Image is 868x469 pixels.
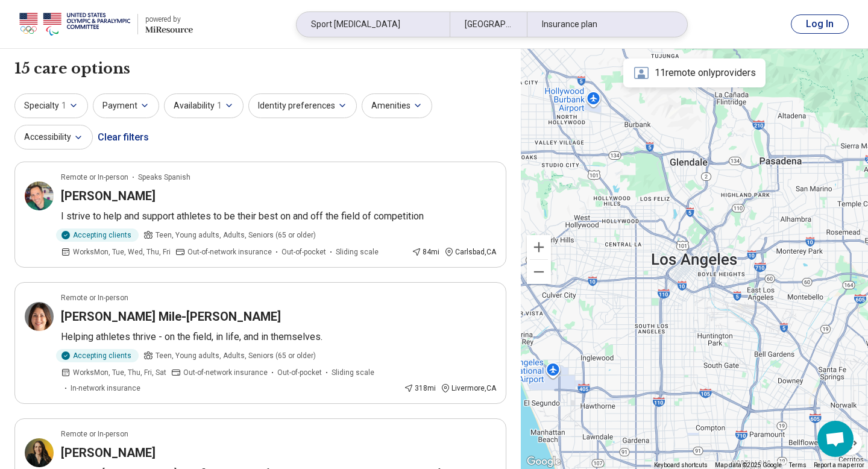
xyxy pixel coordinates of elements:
span: Out-of-network insurance [183,367,268,378]
span: Teen, Young adults, Adults, Seniors (65 or older) [156,230,316,241]
div: 84 mi [412,247,439,257]
div: Insurance plan [527,12,680,37]
h3: [PERSON_NAME] Mile-[PERSON_NAME] [61,308,281,325]
div: Livermore , CA [441,383,496,394]
button: Accessibility [14,125,93,150]
button: Zoom out [527,260,551,284]
button: Payment [93,93,159,118]
span: Out-of-pocket [277,367,322,378]
div: Carlsbad , CA [444,247,496,257]
span: Map data ©2025 Google [715,462,782,468]
h1: 15 care options [14,58,130,79]
span: Teen, Young adults, Adults, Seniors (65 or older) [156,350,316,361]
p: I strive to help and support athletes to be their best on and off the field of competition [61,209,496,224]
span: 1 [217,99,222,112]
div: 11 remote only providers [623,58,766,87]
span: Speaks Spanish [138,172,190,183]
div: Open chat [817,421,854,457]
span: Out-of-pocket [281,247,326,257]
button: Log In [791,14,849,34]
span: Out-of-network insurance [187,247,272,257]
button: Identity preferences [248,93,357,118]
a: USOPCpowered by [19,10,193,39]
div: 318 mi [404,383,436,394]
div: [GEOGRAPHIC_DATA], [GEOGRAPHIC_DATA] [450,12,526,37]
button: Amenities [362,93,432,118]
p: Helping athletes thrive - on the field, in life, and in themselves. [61,330,496,344]
img: USOPC [19,10,130,39]
a: Terms (opens in new tab) [789,462,807,468]
div: Accepting clients [56,349,139,362]
span: Sliding scale [336,247,379,257]
div: Clear filters [98,123,149,152]
h3: [PERSON_NAME] [61,444,156,461]
p: Remote or In-person [61,292,128,303]
span: 1 [61,99,66,112]
p: Remote or In-person [61,429,128,439]
button: Availability1 [164,93,244,118]
div: Sport [MEDICAL_DATA] [297,12,450,37]
button: Zoom in [527,235,551,259]
p: Remote or In-person [61,172,128,183]
h3: [PERSON_NAME] [61,187,156,204]
div: Accepting clients [56,228,139,242]
span: Works Mon, Tue, Wed, Thu, Fri [73,247,171,257]
span: In-network insurance [71,383,140,394]
button: Specialty1 [14,93,88,118]
a: Report a map error [814,462,864,468]
span: Works Mon, Tue, Thu, Fri, Sat [73,367,166,378]
div: powered by [145,14,193,25]
span: Sliding scale [332,367,374,378]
